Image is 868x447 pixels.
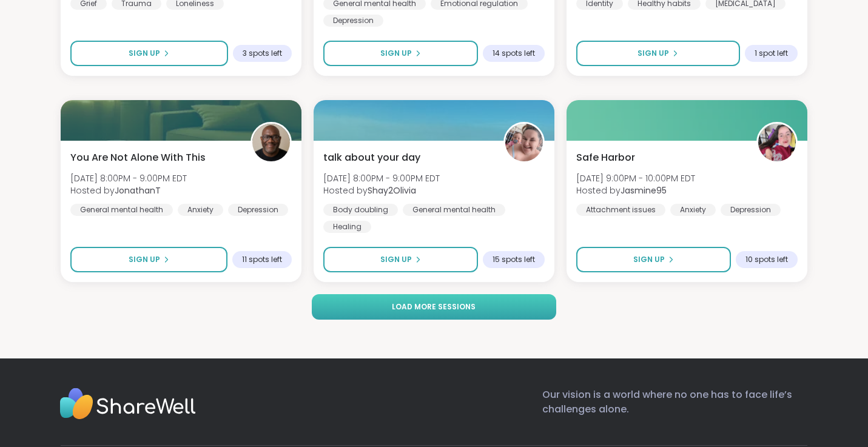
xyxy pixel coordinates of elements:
[70,204,173,216] div: General mental health
[323,204,398,216] div: Body doubling
[178,204,223,216] div: Anxiety
[59,388,196,423] img: Sharewell
[70,150,206,165] span: You Are Not Alone With This
[70,247,227,272] button: Sign Up
[115,184,161,197] b: JonathanT
[633,254,665,265] span: Sign Up
[323,184,440,197] span: Hosted by
[242,255,282,264] span: 11 spots left
[312,294,556,320] button: Load more sessions
[505,124,543,161] img: Shay2Olivia
[403,204,505,216] div: General mental health
[621,184,667,197] b: Jasmine95
[243,49,282,58] span: 3 spots left
[70,184,187,197] span: Hosted by
[670,204,716,216] div: Anxiety
[758,124,796,161] img: Jasmine95
[70,41,228,66] button: Sign Up
[576,172,695,184] span: [DATE] 9:00PM - 10:00PM EDT
[323,15,383,27] div: Depression
[493,49,535,58] span: 14 spots left
[745,255,788,264] span: 10 spots left
[129,48,160,59] span: Sign Up
[228,204,288,216] div: Depression
[638,48,669,59] span: Sign Up
[542,388,807,426] p: Our vision is a world where no one has to face life’s challenges alone.
[323,247,478,272] button: Sign Up
[721,204,781,216] div: Depression
[323,41,478,66] button: Sign Up
[576,41,740,66] button: Sign Up
[755,49,788,58] span: 1 spot left
[576,204,665,216] div: Attachment issues
[323,221,371,233] div: Healing
[368,184,416,197] b: Shay2Olivia
[70,172,187,184] span: [DATE] 8:00PM - 9:00PM EDT
[380,254,412,265] span: Sign Up
[252,124,290,161] img: JonathanT
[129,254,160,265] span: Sign Up
[323,172,440,184] span: [DATE] 8:00PM - 9:00PM EDT
[576,150,635,165] span: Safe Harbor
[392,301,476,312] span: Load more sessions
[576,184,695,197] span: Hosted by
[380,48,412,59] span: Sign Up
[576,247,731,272] button: Sign Up
[323,150,420,165] span: talk about your day
[493,255,535,264] span: 15 spots left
